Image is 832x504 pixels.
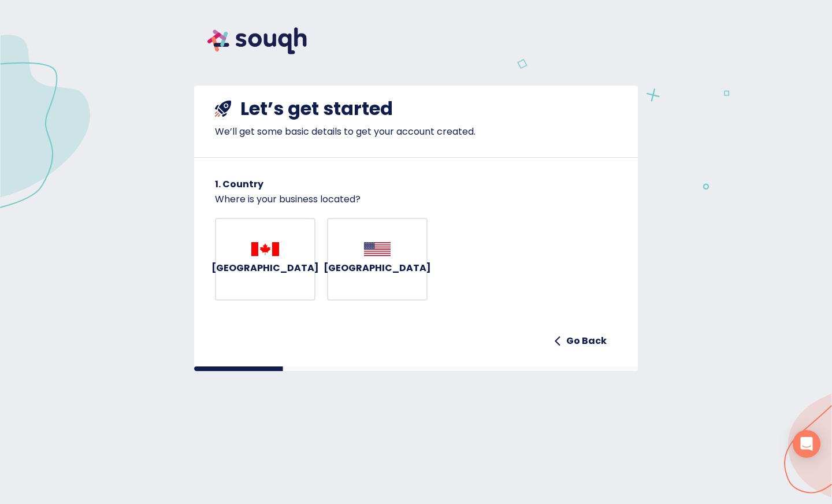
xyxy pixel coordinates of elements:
img: Flag_of_Canada.svg [251,242,279,256]
img: shuttle [215,101,231,117]
button: [GEOGRAPHIC_DATA] [215,218,315,301]
button: [GEOGRAPHIC_DATA] [327,218,428,301]
h6: 1. Country [215,176,617,192]
img: Flag_of_the_United_States.svg [364,242,391,256]
img: souqh logo [194,14,320,68]
h6: [GEOGRAPHIC_DATA] [324,260,431,276]
h6: Go Back [566,333,607,349]
p: Where is your business located? [215,192,617,206]
button: Go Back [550,329,611,353]
div: Open Intercom Messenger [793,430,820,458]
h4: Let’s get started [240,97,393,120]
h6: [GEOGRAPHIC_DATA] [211,260,319,276]
p: We’ll get some basic details to get your account created. [215,125,617,139]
